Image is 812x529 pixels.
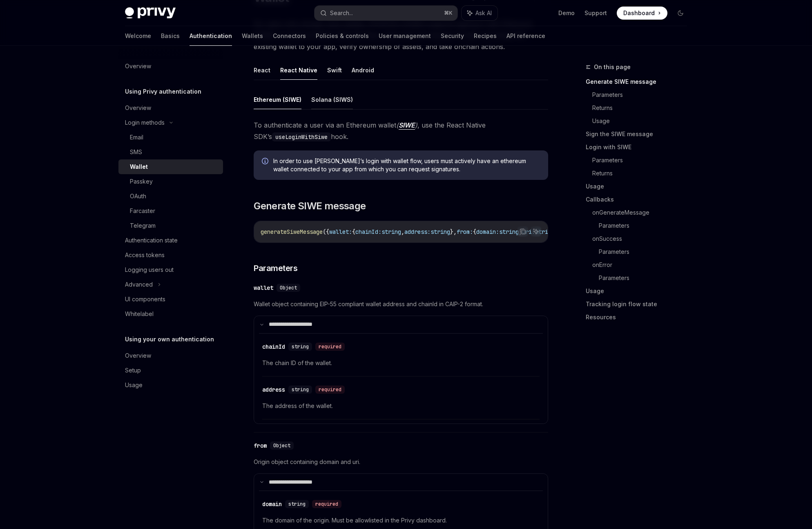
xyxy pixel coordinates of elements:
button: Android [352,61,374,80]
a: User management [379,26,431,46]
div: Passkey [130,177,153,186]
a: Tracking login flow state [586,298,694,311]
span: Parameters [254,262,297,274]
span: uri: [522,228,535,235]
span: Wallet object containing EIP-55 compliant wallet address and chainId in CAIP-2 format. [254,299,548,309]
a: onGenerateMessage [592,206,694,219]
div: Logging users out [125,265,174,275]
a: Basics [161,26,180,46]
a: Whitelabel [118,307,223,321]
a: Authentication [190,26,232,46]
a: Support [584,9,607,17]
span: string [292,343,309,350]
div: Search... [330,8,353,18]
a: Email [118,130,223,145]
a: Usage [586,285,694,298]
div: wallet [254,284,273,292]
div: Advanced [125,280,153,289]
span: wallet: [329,228,352,235]
a: Authentication state [118,233,223,248]
a: Overview [118,348,223,363]
div: Overview [125,103,151,113]
button: Ask AI [462,6,497,20]
a: UI components [118,292,223,307]
div: from [254,442,267,450]
button: Search...⌘K [315,6,457,20]
div: required [315,386,345,394]
div: Login methods [125,118,165,128]
span: string [381,228,401,235]
span: }, [450,228,457,235]
button: Ethereum (SIWE) [254,90,301,109]
span: Ask AI [475,9,492,17]
em: ( ) [396,121,417,130]
span: string [499,228,519,235]
div: chainId [262,343,285,351]
img: dark logo [125,7,176,19]
a: Wallet [118,159,223,174]
span: { [352,228,355,235]
a: Parameters [592,88,694,101]
button: Toggle dark mode [674,7,687,20]
span: string [535,228,555,235]
div: Overview [125,351,151,361]
span: string [288,501,306,507]
a: Parameters [599,245,694,258]
a: Connectors [273,26,306,46]
div: Wallet [130,162,148,172]
svg: Info [262,158,270,166]
span: { [473,228,476,235]
span: address: [404,228,431,235]
button: Swift [327,61,342,80]
a: Access tokens [118,248,223,262]
h5: Using your own authentication [125,334,214,344]
div: Access tokens [125,250,165,260]
span: string [292,386,309,393]
a: Setup [118,363,223,378]
div: address [262,386,285,394]
a: Callbacks [586,193,694,206]
a: Usage [118,378,223,392]
button: Ask AI [531,226,541,237]
a: Parameters [599,219,694,232]
div: Farcaster [130,206,155,216]
a: Sign the SIWE message [586,128,694,141]
a: SMS [118,145,223,159]
a: Security [441,26,464,46]
div: Authentication state [125,235,178,245]
div: domain [262,500,282,508]
a: Parameters [592,154,694,167]
a: Welcome [125,26,151,46]
code: useLoginWithSiwe [272,132,331,141]
div: required [312,500,341,508]
span: chainId: [355,228,381,235]
span: Generate SIWE message [254,199,366,213]
span: generateSiweMessage [261,228,323,235]
span: , [401,228,404,235]
span: ⌘ K [444,10,453,16]
a: onSuccess [592,232,694,245]
button: Copy the contents from the code block [518,226,528,237]
a: Usage [586,180,694,193]
div: SMS [130,147,142,157]
div: OAuth [130,191,146,201]
span: In order to use [PERSON_NAME]’s login with wallet flow, users must actively have an ethereum wall... [273,157,540,173]
a: Usage [592,114,694,128]
a: Telegram [118,218,223,233]
a: Returns [592,167,694,180]
a: SIWE [399,121,415,130]
a: Passkey [118,174,223,189]
div: required [315,343,345,351]
span: The chain ID of the wallet. [262,358,540,368]
span: ({ [323,228,329,235]
span: To authenticate a user via an Ethereum wallet , use the React Native SDK’s hook. [254,119,548,142]
a: Farcaster [118,204,223,218]
button: React Native [280,61,317,80]
a: Demo [558,9,575,17]
button: Solana (SIWS) [311,90,353,109]
a: Returns [592,101,694,114]
span: Object [273,442,290,449]
a: Logging users out [118,262,223,277]
a: API reference [506,26,545,46]
div: Email [130,132,143,142]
